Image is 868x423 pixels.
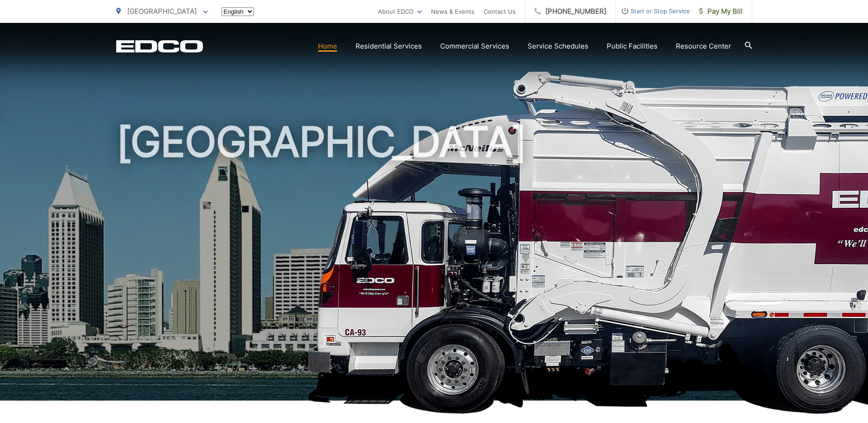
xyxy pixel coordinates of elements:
a: Public Facilities [607,41,658,52]
select: Select a language [221,7,254,16]
a: Residential Services [356,41,422,52]
a: Resource Center [676,41,731,52]
span: [GEOGRAPHIC_DATA] [127,7,197,16]
a: Contact Us [484,6,516,17]
h1: [GEOGRAPHIC_DATA] [116,119,752,409]
a: EDCD logo. Return to the homepage. [116,40,203,53]
a: Home [318,41,337,52]
a: News & Events [431,6,474,17]
a: Commercial Services [440,41,509,52]
span: Pay My Bill [699,6,743,17]
a: About EDCO [378,6,422,17]
a: Service Schedules [528,41,588,52]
